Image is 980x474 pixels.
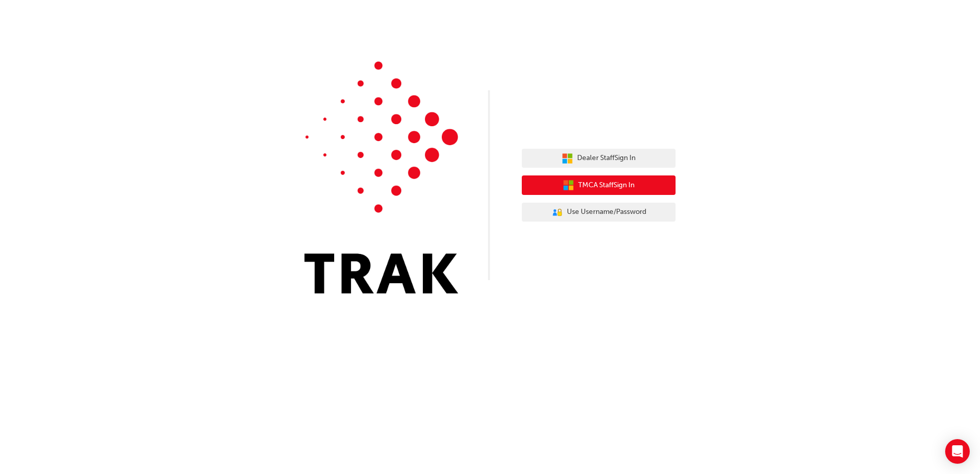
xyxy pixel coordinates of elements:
span: Dealer Staff Sign In [577,152,636,164]
span: TMCA Staff Sign In [578,180,635,191]
img: Trak [304,62,458,293]
button: TMCA StaffSign In [522,175,676,195]
button: Dealer StaffSign In [522,149,676,168]
div: Open Intercom Messenger [945,439,970,464]
span: Use Username/Password [567,206,646,218]
button: Use Username/Password [522,203,676,222]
